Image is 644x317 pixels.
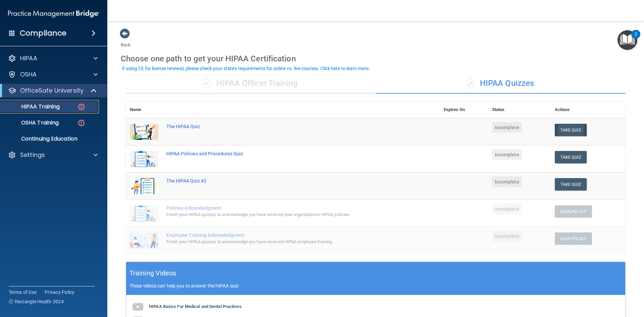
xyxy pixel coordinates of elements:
[121,34,130,47] a: Back
[9,298,64,305] span: Ⓒ Rectangle Health 2024
[20,151,45,159] p: Settings
[20,54,37,62] p: HIPAA
[149,304,241,309] b: HIPAA Basics For Medical and Dental Practices
[20,70,37,78] p: OSHA
[8,151,98,159] a: Settings
[4,136,96,142] p: Continuing Education
[166,232,406,238] div: Employee Training Acknowledgment
[166,211,406,219] div: Finish your HIPAA quizzes to acknowledge you have received your organization’s HIPAA policies.
[492,149,522,160] span: Incomplete
[166,178,406,183] div: The HIPAA Quiz #2
[555,151,587,163] button: Take Quiz
[20,29,66,38] h4: Compliance
[528,269,636,296] iframe: Drift Widget Chat Controller
[204,78,211,88] span: ✓
[20,87,84,95] p: OfficeSafe University
[166,151,406,156] div: HIPAA Policies and Procedures Quiz
[129,267,176,279] h5: Training Videos
[492,204,522,214] span: Incomplete
[555,205,592,218] button: Sign Policy
[8,70,98,78] a: OSHA
[376,73,626,94] div: HIPAA Quizzes
[4,103,60,110] p: HIPAA Training
[492,122,522,133] span: Incomplete
[440,102,488,118] th: Expires On
[166,238,406,246] div: Finish your HIPAA quizzes to acknowledge you have received HIPAA employee training.
[555,124,587,136] button: Take Quiz
[4,119,59,126] p: OSHA Training
[77,103,86,111] img: danger-circle.6113f641.png
[8,87,97,95] a: OfficeSafe University
[122,66,370,71] div: If using CE for license renewal, please check your state's requirements for online vs. live cours...
[45,289,75,296] a: Privacy Policy
[77,119,86,127] img: danger-circle.6113f641.png
[166,205,406,211] div: Policies Acknowledgment
[492,176,522,187] span: Incomplete
[131,300,145,314] img: gray_youtube_icon.38fcd6cc.png
[492,231,522,242] span: Incomplete
[126,73,376,94] div: HIPAA Officer Training
[618,30,637,50] button: Open Resource Center, 2 new notifications
[8,7,99,20] img: PMB logo
[551,102,626,118] th: Actions
[129,283,622,288] p: These videos can help you to answer the HIPAA quiz
[121,49,631,68] div: Choose one path to get your HIPAA Certification
[488,102,551,118] th: Status
[9,289,37,296] a: Terms of Use
[166,124,406,129] div: The HIPAA Quiz
[467,78,475,88] span: ✓
[8,54,98,62] a: HIPAA
[126,102,162,118] th: Name
[555,232,592,245] button: Sign Policy
[121,65,371,72] button: If using CE for license renewal, please check your state's requirements for online vs. live cours...
[555,178,587,191] button: Take Quiz
[635,34,637,43] div: 2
